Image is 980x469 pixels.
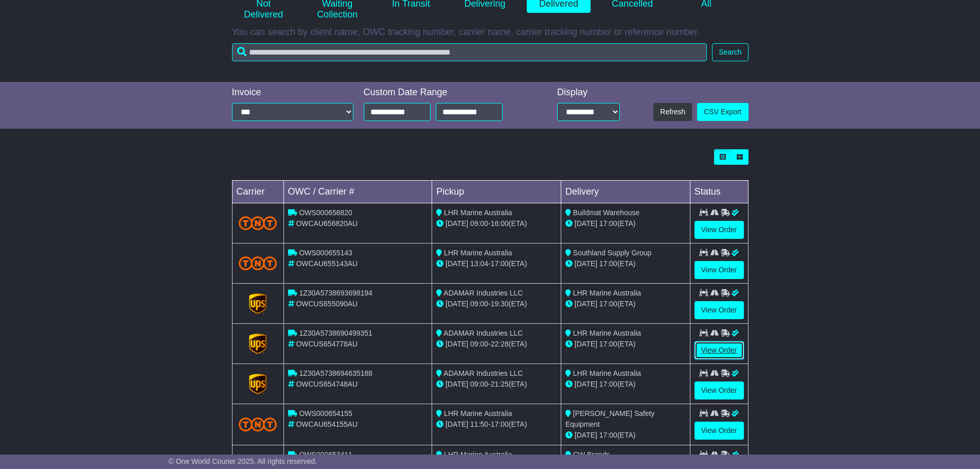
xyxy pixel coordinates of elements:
[249,293,266,314] img: GetCarrierServiceLogo
[561,181,690,203] td: Delivery
[239,418,277,431] img: TNT_Domestic.png
[239,256,277,270] img: TNT_Domestic.png
[364,87,529,98] div: Custom Date Range
[697,103,748,121] a: CSV Export
[565,379,686,390] div: (ETA)
[436,218,557,229] div: - (ETA)
[444,450,512,459] span: LHR Marine Australia
[575,340,597,348] span: [DATE]
[299,249,352,257] span: OWS000655143
[491,300,509,308] span: 19:30
[573,289,641,297] span: LHR Marine Australia
[491,340,509,348] span: 22:28
[299,209,352,217] span: OWS000656820
[470,300,488,308] span: 09:00
[599,300,617,308] span: 17:00
[232,27,749,38] p: You can search by client name, OWC tracking number, carrier name, carrier tracking number or refe...
[239,216,277,230] img: TNT_Domestic.png
[432,181,561,203] td: Pickup
[599,340,617,348] span: 17:00
[436,299,557,309] div: - (ETA)
[557,87,620,98] div: Display
[296,259,358,268] span: OWCAU655143AU
[299,289,372,297] span: 1Z30A5738693698194
[436,258,557,269] div: - (ETA)
[573,329,641,337] span: LHR Marine Australia
[444,249,512,257] span: LHR Marine Australia
[599,380,617,388] span: 17:00
[443,289,523,297] span: ADAMAR Industries LLC
[169,457,317,465] span: © One World Courier 2025. All rights reserved.
[446,219,468,228] span: [DATE]
[491,380,509,388] span: 21:25
[299,369,372,377] span: 1Z30A5738694635188
[470,259,488,268] span: 13:04
[573,249,652,257] span: Southland Supply Group
[443,369,523,377] span: ADAMAR Industries LLC
[444,409,512,418] span: LHR Marine Australia
[470,380,488,388] span: 09:00
[249,334,266,354] img: GetCarrierServiceLogo
[296,340,358,348] span: OWCUS654778AU
[232,181,283,203] td: Carrier
[599,431,617,439] span: 17:00
[653,103,692,121] button: Refresh
[694,381,744,399] a: View Order
[575,219,597,228] span: [DATE]
[565,339,686,350] div: (ETA)
[694,341,744,359] a: View Order
[573,209,639,217] span: Buildmat Warehouse
[446,259,468,268] span: [DATE]
[599,259,617,268] span: 17:00
[712,43,748,61] button: Search
[565,218,686,229] div: (ETA)
[573,369,641,377] span: LHR Marine Australia
[299,409,352,418] span: OWS000654155
[694,301,744,319] a: View Order
[599,219,617,228] span: 17:00
[249,374,266,394] img: GetCarrierServiceLogo
[694,221,744,239] a: View Order
[296,380,358,388] span: OWCUS654748AU
[575,380,597,388] span: [DATE]
[491,219,509,228] span: 16:00
[296,300,358,308] span: OWCUS655090AU
[575,431,597,439] span: [DATE]
[565,430,686,441] div: (ETA)
[491,259,509,268] span: 17:00
[446,340,468,348] span: [DATE]
[446,420,468,428] span: [DATE]
[436,379,557,390] div: - (ETA)
[470,340,488,348] span: 09:00
[565,258,686,269] div: (ETA)
[296,420,358,428] span: OWCAU654155AU
[436,419,557,430] div: - (ETA)
[299,329,372,337] span: 1Z30A5738690499351
[694,261,744,279] a: View Order
[575,300,597,308] span: [DATE]
[283,181,432,203] td: OWC / Carrier #
[299,450,352,459] span: OWS000653411
[296,219,358,228] span: OWCAU656820AU
[565,299,686,309] div: (ETA)
[444,209,512,217] span: LHR Marine Australia
[436,339,557,350] div: - (ETA)
[470,219,488,228] span: 09:00
[470,420,488,428] span: 11:50
[443,329,523,337] span: ADAMAR Industries LLC
[694,422,744,440] a: View Order
[573,450,610,459] span: CW Brands
[690,181,748,203] td: Status
[446,300,468,308] span: [DATE]
[565,409,655,428] span: [PERSON_NAME] Safety Equipment
[491,420,509,428] span: 17:00
[232,87,353,98] div: Invoice
[575,259,597,268] span: [DATE]
[446,380,468,388] span: [DATE]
